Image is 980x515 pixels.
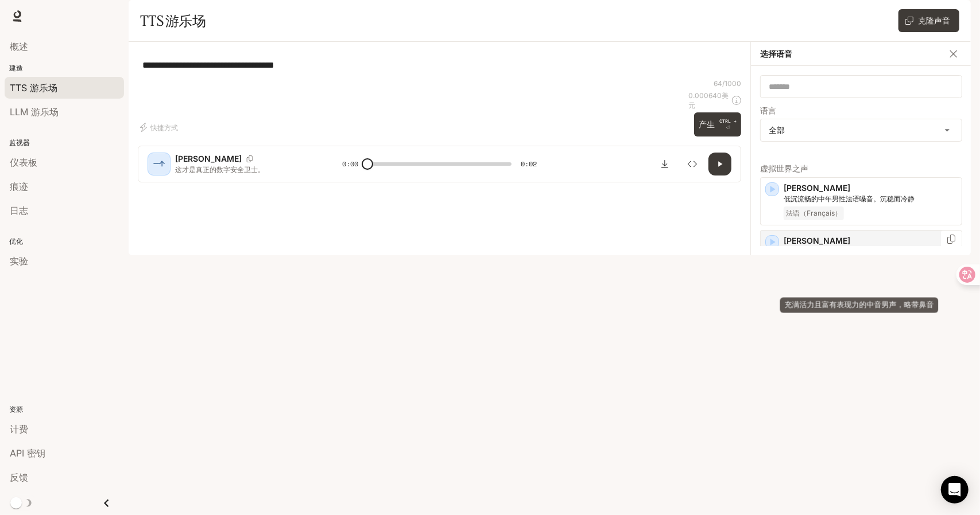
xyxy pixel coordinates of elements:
font: 克隆声音 [918,15,950,25]
font: 这才是真正的数字安全卫士。 [175,165,265,174]
font: 0:00 [342,159,358,169]
font: CTRL + [719,118,737,124]
button: 产生CTRL +⏎ [694,112,741,136]
div: 全部 [761,119,962,141]
font: 虚拟世界之声 [760,163,808,173]
font: 64/1000 [714,79,741,88]
font: 产生 [699,119,715,129]
button: 检查 [681,153,704,175]
font: 低沉流畅的中年男性法语嗓音。沉稳而冷静 [784,194,915,203]
font: 快捷方式 [150,123,178,132]
button: 复制语音ID [242,155,258,162]
font: 0.000640 [688,91,722,100]
font: ⏎ [726,125,730,130]
button: 快捷方式 [138,118,183,136]
font: 法语（Français） [786,209,842,217]
button: 克隆声音 [898,9,959,32]
font: [PERSON_NAME] [784,236,850,245]
font: 一个 [153,160,165,167]
p: 低沉流畅的中年男性法语嗓音。沉稳而冷静 [784,194,957,204]
font: TTS 游乐场 [140,12,206,29]
font: 充满活力且富有表现力的中音男声，略带鼻音 [785,301,934,309]
font: [PERSON_NAME] [175,154,242,163]
div: 打开 Intercom Messenger [941,476,969,504]
font: 0:02 [521,159,537,169]
font: 全部 [769,125,785,135]
button: 复制语音ID [946,235,957,244]
button: 下载音频 [653,153,676,175]
font: [PERSON_NAME] [784,183,850,193]
font: 美元 [688,91,729,110]
font: 语言 [760,106,776,115]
